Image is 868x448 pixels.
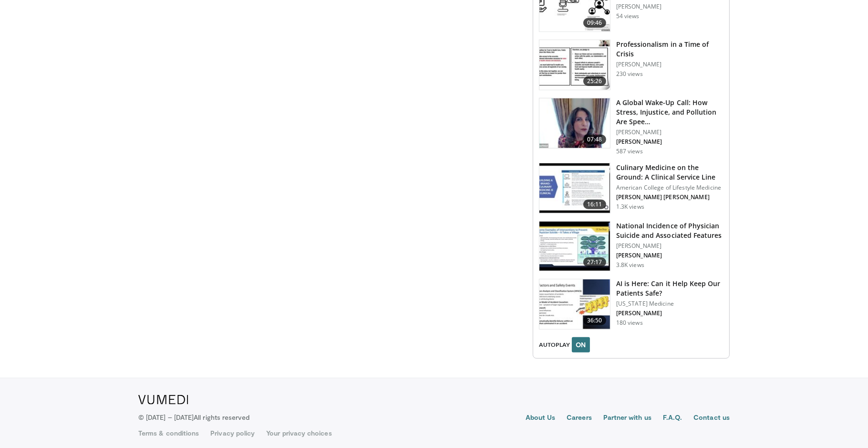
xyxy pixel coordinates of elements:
p: 54 views [616,12,640,20]
span: 36:50 [583,316,606,325]
h3: AI is Here: Can it Help Keep Our Patients Safe? [616,279,723,298]
p: [PERSON_NAME] [616,138,723,146]
a: Partner with us [603,413,651,424]
h3: National Incidence of Physician Suicide and Associated Features [616,221,723,240]
p: 587 views [616,148,643,155]
img: VuMedi Logo [138,395,188,405]
p: 1.3K views [616,203,644,211]
img: 61bec8e7-4634-419f-929c-a42a8f9497b1.150x105_q85_crop-smart_upscale.jpg [539,40,610,90]
a: Privacy policy [210,428,255,438]
h3: Professionalism in a Time of Crisis [616,40,723,59]
p: [PERSON_NAME] [616,3,723,11]
img: f55b0d9e-12ca-41bd-a6f6-05a6197ea844.150x105_q85_crop-smart_upscale.jpg [539,98,610,148]
p: [PERSON_NAME] [616,252,723,259]
a: 16:11 Culinary Medicine on the Ground: A Clinical Service Line American College of Lifestyle Medi... [539,163,723,213]
h3: Culinary Medicine on the Ground: A Clinical Service Line [616,163,723,182]
a: 25:26 Professionalism in a Time of Crisis [PERSON_NAME] 230 views [539,40,723,90]
p: American College of Lifestyle Medicine [616,184,723,192]
img: 5b1990f6-fde2-4466-b5da-2b547c0fa44f.150x105_q85_crop-smart_upscale.jpg [539,163,610,213]
a: About Us [526,413,556,424]
a: Terms & conditions [138,428,199,438]
img: 827094c5-6f5e-4c9f-8b62-17603927959e.150x105_q85_crop-smart_upscale.jpg [539,279,610,329]
button: ON [572,337,590,352]
a: 07:48 A Global Wake-Up Call: How Stress, Injustice, and Pollution Are Spee… [PERSON_NAME] [PERSON... [539,98,723,155]
p: [PERSON_NAME] [PERSON_NAME] [616,193,723,201]
a: F.A.Q. [663,413,682,424]
span: 27:17 [583,257,606,267]
p: 3.8K views [616,261,644,269]
p: [PERSON_NAME] [616,128,723,136]
p: 230 views [616,70,643,78]
span: 16:11 [583,200,606,209]
a: 36:50 AI is Here: Can it Help Keep Our Patients Safe? [US_STATE] Medicine [PERSON_NAME] 180 views [539,279,723,330]
p: [PERSON_NAME] [616,242,723,250]
p: 180 views [616,319,643,327]
p: [PERSON_NAME] [616,61,723,68]
h3: A Global Wake-Up Call: How Stress, Injustice, and Pollution Are Spee… [616,98,723,127]
p: [PERSON_NAME] [616,309,723,317]
img: 20a92f96-09f3-42a5-b219-8fc0efa4c05f.150x105_q85_crop-smart_upscale.jpg [539,222,610,271]
p: [US_STATE] Medicine [616,300,723,308]
p: © [DATE] – [DATE] [138,413,250,422]
a: 27:17 National Incidence of Physician Suicide and Associated Features [PERSON_NAME] [PERSON_NAME]... [539,221,723,272]
span: All rights reserved [194,413,249,421]
span: 25:26 [583,76,606,86]
span: 09:46 [583,18,606,28]
a: Careers [567,413,592,424]
span: 07:48 [583,135,606,144]
a: Your privacy choices [266,428,331,438]
a: Contact us [693,413,730,424]
span: AUTOPLAY [539,341,570,349]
